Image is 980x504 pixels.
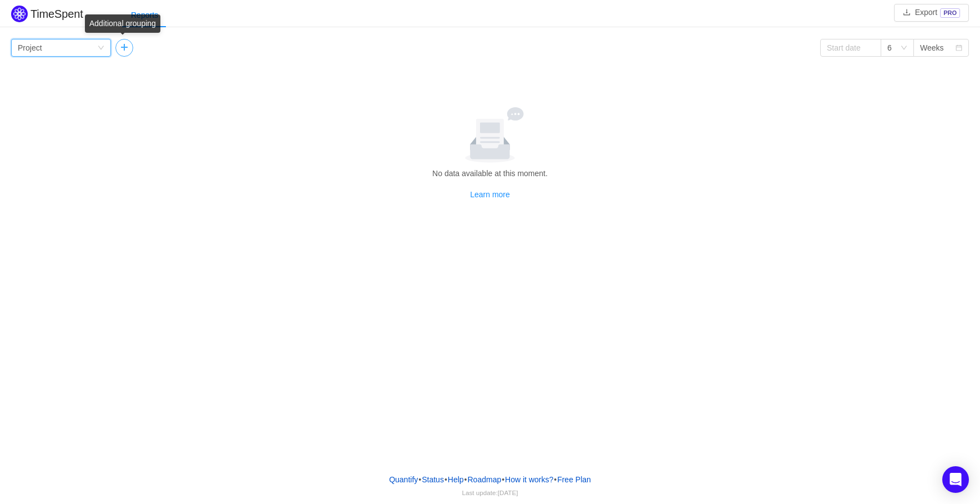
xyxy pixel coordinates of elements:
[11,6,28,22] img: Quantify logo
[447,471,464,488] a: Help
[901,44,907,52] i: icon: down
[122,3,167,28] div: Reports
[467,471,502,488] a: Roadmap
[18,39,42,56] div: Project
[894,4,969,22] button: icon: downloadExportPRO
[820,39,881,57] input: Start date
[557,471,592,488] button: Free Plan
[956,44,962,52] i: icon: calendar
[444,475,447,484] span: •
[554,475,557,484] span: •
[388,471,418,488] a: Quantify
[432,169,548,178] span: No data available at this moment.
[31,8,83,20] h2: TimeSpent
[887,39,892,56] div: 6
[115,39,133,57] button: icon: plus
[421,471,444,488] a: Status
[498,489,518,496] span: [DATE]
[920,39,944,56] div: Weeks
[85,14,160,33] div: Additional grouping
[942,466,969,493] div: Open Intercom Messenger
[462,489,518,496] span: Last update:
[504,471,554,488] button: How it works?
[98,44,104,52] i: icon: down
[502,475,504,484] span: •
[464,475,467,484] span: •
[418,475,421,484] span: •
[470,190,510,199] a: Learn more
